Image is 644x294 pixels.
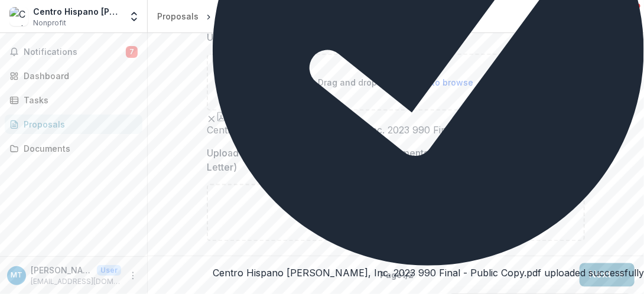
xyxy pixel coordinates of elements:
button: Get Help [616,5,639,28]
p: Drag and drop files or [318,207,474,219]
a: Proposals [5,115,142,134]
button: Next [580,263,635,287]
p: Upload Most Recently Filed 990 [207,30,349,44]
button: Partners [587,5,611,28]
a: Tasks [5,90,142,110]
div: Dashboard [24,70,133,82]
img: Centro Hispano Daniel Torres Inc [9,7,28,26]
span: Notifications [24,47,126,57]
button: Notifications7 [5,43,142,61]
span: Centro Hispano [PERSON_NAME], Inc. 2023 990 Final - Public Copy.pdf [207,125,585,136]
span: click to browse [411,208,474,218]
p: User [97,265,121,276]
button: Remove File [207,111,216,125]
a: Dashboard [5,66,142,86]
span: click to browse [411,77,474,87]
div: 2025 - Capital Application for WXAC Radio Station [219,10,425,22]
span: 7 [126,46,138,58]
p: [EMAIL_ADDRESS][DOMAIN_NAME] [31,276,121,287]
div: Remove FileCentro Hispano [PERSON_NAME], Inc. 2023 990 Final - Public Copy.pdf [207,111,585,136]
p: Drag and drop files or [318,76,474,89]
div: Proposals [24,118,133,130]
a: Documents [5,139,142,158]
div: Centro Hispano [PERSON_NAME] Inc [33,5,121,18]
div: Proposals [157,10,199,22]
p: Page 1 / 2 [380,269,414,281]
button: Open entity switcher [126,5,142,28]
div: Documents [24,142,133,155]
button: More [126,269,140,283]
nav: breadcrumb [152,8,430,25]
p: Upload Most Recent Audited Financial Statements (include the Management Letter) [207,146,568,175]
div: Tasks [24,94,133,106]
a: Proposals [152,8,203,25]
div: Mike Toledo [11,272,22,279]
p: [PERSON_NAME] [31,264,92,276]
span: Nonprofit [33,18,66,28]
